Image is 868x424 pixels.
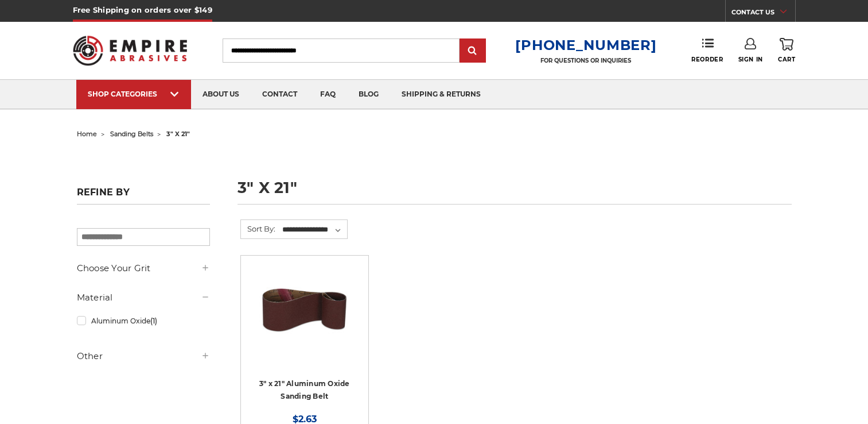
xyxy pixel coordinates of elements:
input: Submit [461,40,484,63]
h5: Choose Your Grit [77,261,210,275]
span: Cart [778,56,795,63]
select: Sort By: [281,221,347,238]
span: Sign In [738,56,763,63]
a: home [77,130,97,138]
p: FOR QUESTIONS OR INQUIRIES [515,57,656,64]
a: contact [251,80,309,109]
img: 3" x 21" Aluminum Oxide Sanding Belt [259,264,351,356]
a: 3" x 21" Aluminum Oxide Sanding Belt [249,264,360,375]
h5: Material [77,291,210,304]
div: SHOP CATEGORIES [88,90,180,98]
a: sanding belts [110,130,153,138]
a: blog [347,80,390,109]
label: Sort By: [241,220,275,237]
a: CONTACT US [731,6,795,22]
a: shipping & returns [390,80,492,109]
h1: 3" x 21" [238,180,792,205]
span: (1) [150,317,157,325]
a: 3" x 21" Aluminum Oxide Sanding Belt [259,379,350,401]
img: Empire Abrasives [73,28,188,73]
a: [PHONE_NUMBER] [515,37,656,53]
span: 3" x 21" [166,130,190,138]
h5: Refine by [77,187,210,205]
a: Aluminum Oxide [77,311,210,331]
a: about us [191,80,251,109]
a: Cart [778,38,795,63]
a: Reorder [691,38,723,63]
span: Reorder [691,56,723,63]
a: faq [309,80,347,109]
h5: Other [77,349,210,363]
